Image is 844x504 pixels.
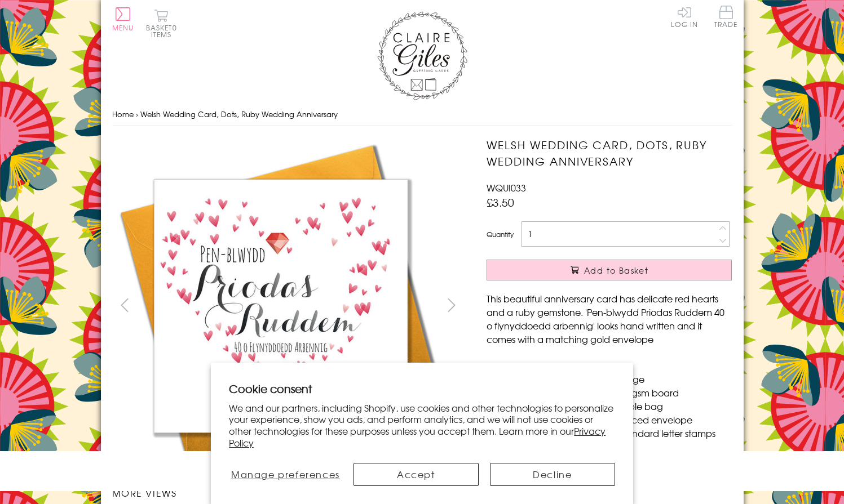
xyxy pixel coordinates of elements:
p: This beautiful anniversary card has delicate red hearts and a ruby gemstone. 'Pen-blwydd Priodas ... [487,292,732,346]
a: Log In [671,6,698,28]
h2: Cookie consent [229,381,615,396]
button: Menu [112,7,134,31]
button: Basket0 items [146,9,177,38]
img: Claire Giles Greetings Cards [377,11,467,100]
label: Quantity [487,229,514,239]
button: Decline [490,463,615,486]
button: Accept [353,463,479,486]
span: 0 items [151,23,177,39]
span: Trade [714,6,738,28]
span: Add to Basket [584,265,648,276]
button: next [439,292,464,318]
a: Privacy Policy [229,424,606,449]
span: WQUI033 [487,181,526,194]
span: £3.50 [487,194,514,210]
h3: More views [112,486,465,499]
nav: breadcrumbs [112,103,732,126]
button: Add to Basket [487,260,732,280]
span: › [136,109,138,119]
span: Welsh Wedding Card, Dots, Ruby Wedding Anniversary [140,109,338,119]
a: Home [112,109,134,119]
img: Welsh Wedding Card, Dots, Ruby Wedding Anniversary [112,137,450,475]
span: Menu [112,23,134,33]
span: Manage preferences [231,467,340,481]
a: Trade [714,6,738,30]
h1: Welsh Wedding Card, Dots, Ruby Wedding Anniversary [487,137,732,170]
li: Dimensions: 150mm x 150mm [498,359,732,372]
button: Manage preferences [229,463,342,486]
p: We and our partners, including Shopify, use cookies and other technologies to personalize your ex... [229,402,615,449]
button: prev [112,292,138,318]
